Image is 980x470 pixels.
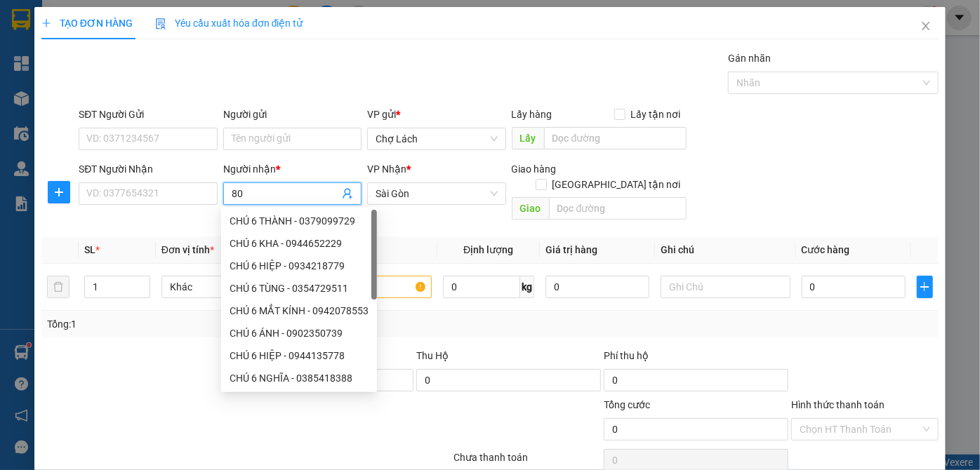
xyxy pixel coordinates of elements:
[512,109,552,120] span: Lấy hàng
[230,370,369,386] div: CHÚ 6 NGHĨA - 0385418388
[376,128,497,149] span: Chợ Lách
[161,244,214,255] span: Đơn vị tính
[728,53,771,64] label: Gán nhãn
[512,127,544,149] span: Lấy
[917,276,934,298] button: plus
[230,258,369,274] div: CHÚ 6 HIỆP - 0934218779
[625,107,687,122] span: Lấy tận nơi
[155,18,166,29] img: icon
[802,244,850,255] span: Cước hàng
[512,197,549,220] span: Giao
[48,181,70,203] button: plus
[221,232,377,255] div: CHÚ 6 KHA - 0944652229
[230,325,369,341] div: CHÚ 6 ÁNH - 0902350739
[48,187,69,198] span: plus
[221,344,377,367] div: CHÚ 6 HIỆP - 0944135778
[41,18,133,29] span: TẠO ĐƠN HÀNG
[545,244,597,255] span: Giá trị hàng
[47,316,379,332] div: Tổng: 1
[221,367,377,389] div: CHÚ 6 NGHĨA - 0385418388
[170,276,283,297] span: Khác
[544,127,687,149] input: Dọc đường
[47,276,69,298] button: delete
[545,276,649,298] input: 0
[920,20,932,32] span: close
[918,281,933,293] span: plus
[221,255,377,277] div: CHÚ 6 HIỆP - 0934218779
[221,277,377,300] div: CHÚ 6 TÙNG - 0354729511
[655,236,796,264] th: Ghi chú
[230,213,369,229] div: CHÚ 6 THÀNH - 0379099729
[230,236,369,251] div: CHÚ 6 KHA - 0944652229
[367,107,505,122] div: VP gửi
[230,281,369,296] div: CHÚ 6 TÙNG - 0354729511
[230,303,369,318] div: CHÚ 6 MẮT KÍNH - 0942078553
[79,107,217,122] div: SĐT Người Gửi
[223,161,362,177] div: Người nhận
[84,244,95,255] span: SL
[79,161,217,177] div: SĐT Người Nhận
[463,244,513,255] span: Định lượng
[221,210,377,232] div: CHÚ 6 THÀNH - 0379099729
[376,183,497,204] span: Sài Gòn
[416,350,449,361] span: Thu Hộ
[342,188,353,199] span: user-add
[512,163,557,175] span: Giao hàng
[155,18,303,29] span: Yêu cầu xuất hóa đơn điện tử
[230,348,369,363] div: CHÚ 6 HIỆP - 0944135778
[41,18,51,28] span: plus
[549,197,687,220] input: Dọc đường
[661,276,790,298] input: Ghi Chú
[791,399,885,410] label: Hình thức thanh toán
[221,300,377,322] div: CHÚ 6 MẮT KÍNH - 0942078553
[520,276,534,298] span: kg
[367,163,406,175] span: VP Nhận
[906,7,946,46] button: Close
[223,107,362,122] div: Người gửi
[604,399,650,410] span: Tổng cước
[221,322,377,344] div: CHÚ 6 ÁNH - 0902350739
[547,177,687,192] span: [GEOGRAPHIC_DATA] tận nơi
[604,348,788,369] div: Phí thu hộ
